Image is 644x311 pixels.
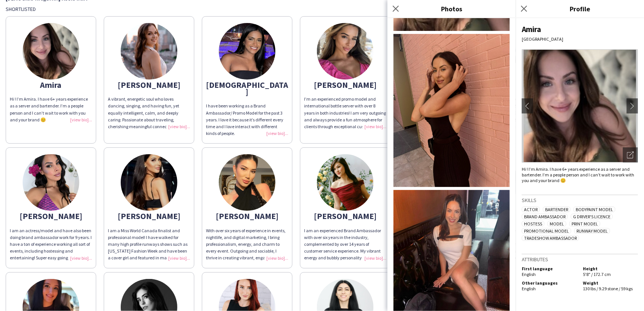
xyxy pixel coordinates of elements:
h5: Other languages [522,280,577,286]
div: [PERSON_NAME] [108,213,190,219]
span: Bartender [543,207,570,212]
div: [PERSON_NAME] [10,213,92,219]
span: Runway Model [574,228,610,234]
span: 5'8" / 172.7 cm [583,271,611,277]
div: [GEOGRAPHIC_DATA] [522,36,638,42]
h3: Photos [387,4,516,14]
img: thumb-6822569337d1e.jpeg [317,154,373,211]
img: thumb-682375e1bad6b.jpeg [23,23,79,80]
div: Hi ! I’m Amira. I have 6+ years experience as a server and bartender. I’m a people person and I c... [10,96,92,123]
span: Print Model [569,221,600,227]
span: Tradeshow Ambassador [522,235,579,241]
img: Crew photo 1058907 [393,34,510,187]
div: [DEMOGRAPHIC_DATA] [206,81,288,95]
h3: Profile [516,4,644,14]
span: 130 lbs / 9.29 stone / 59 kgs [583,286,633,291]
span: Brand Ambassador [522,214,568,219]
div: I am a Miss World Canada finalist and professional model! I have walked for many high profile run... [108,227,190,262]
img: Crew avatar or photo [522,49,638,162]
div: [PERSON_NAME] [304,81,386,88]
span: Promotional Model [522,228,571,234]
span: Bodypaint Model [573,207,615,212]
div: Hi ! I’m Amira. I have 6+ years experience as a server and bartender. I’m a people person and I c... [522,166,638,183]
div: Amira [10,81,92,88]
div: [PERSON_NAME] [304,213,386,219]
span: Hostess [522,221,544,227]
div: A vibrant, energetic soul who loves dancing, singing, and having fun, yet equally intelligent, ca... [108,96,190,130]
span: Actor [522,207,540,212]
span: G Driver's Licence [571,214,613,219]
div: I am an actress/model and have also been doing brand ambassador work for 9 years. I have a ton of... [10,227,92,262]
div: Shortlisted [6,6,638,12]
img: thumb-348f6e32-d259-4156-bd3a-4c7a5a998305.jpg [121,23,177,80]
h5: Weight [583,280,638,286]
div: Open photos pop-in [623,147,638,162]
div: Amira [522,24,638,34]
img: thumb-a932f1fc-09e2-4b50-bc12-f9c3a45a96ac.jpg [23,154,79,211]
div: I have been working as a Brand Ambassador/ Promo Model for the past 3 years. I love it because it... [206,103,288,137]
span: Model [547,221,566,227]
div: With over six years of experience in events, nightlife, and digital marketing, I bring profession... [206,227,288,262]
h5: Height [583,266,638,271]
div: [PERSON_NAME] [206,213,288,219]
h5: First language [522,266,577,271]
img: thumb-e20eb4a9-9110-4efb-90a0-15136ea48875.jpg [219,154,275,211]
img: thumb-a2bb21ea-cbfd-4f26-8474-9ed07854d3ea.jpg [121,154,177,211]
span: English [522,286,536,291]
h3: Attributes [522,256,638,263]
h3: Skills [522,197,638,204]
div: [PERSON_NAME] [108,81,190,88]
img: thumb-663016b144951.jpeg [317,23,373,80]
div: I am an experienced Brand Ambassador with over six years in the industry, complemented by over 14... [304,227,386,262]
img: thumb-58291cdd-c1d0-434a-bb14-0cad4a36b648.jpg [219,23,275,80]
div: I’m an experienced promo model and international bottle server with over 8 years in both industri... [304,96,386,130]
span: English [522,271,536,277]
